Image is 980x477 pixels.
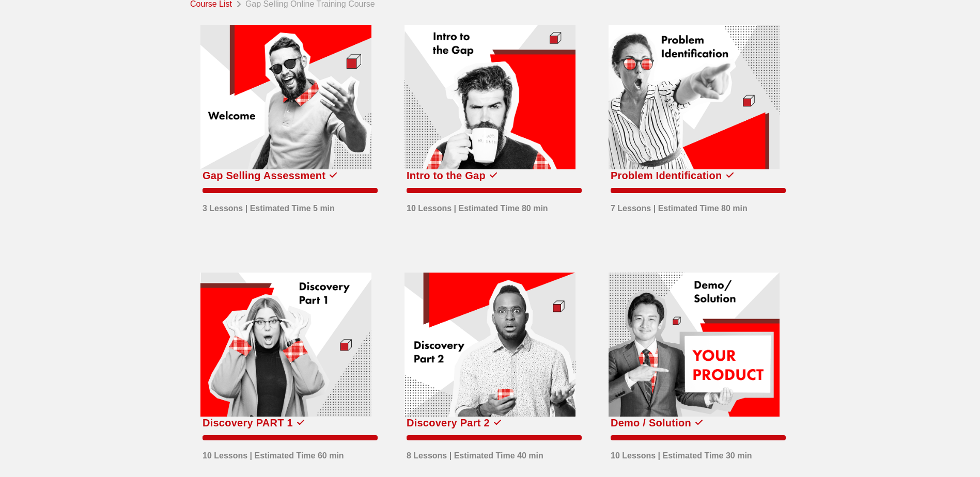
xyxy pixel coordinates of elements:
[407,167,486,184] div: Intro to the Gap
[203,197,335,215] div: 3 Lessons | Estimated Time 5 min
[203,167,325,184] div: Gap Selling Assessment
[611,444,752,462] div: 10 Lessons | Estimated Time 30 min
[611,167,722,184] div: Problem Identification
[407,444,543,462] div: 8 Lessons | Estimated Time 40 min
[407,415,490,431] div: Discovery Part 2
[611,197,748,215] div: 7 Lessons | Estimated Time 80 min
[203,444,344,462] div: 10 Lessons | Estimated Time 60 min
[611,415,691,431] div: Demo / Solution
[407,197,548,215] div: 10 Lessons | Estimated Time 80 min
[203,415,293,431] div: Discovery PART 1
